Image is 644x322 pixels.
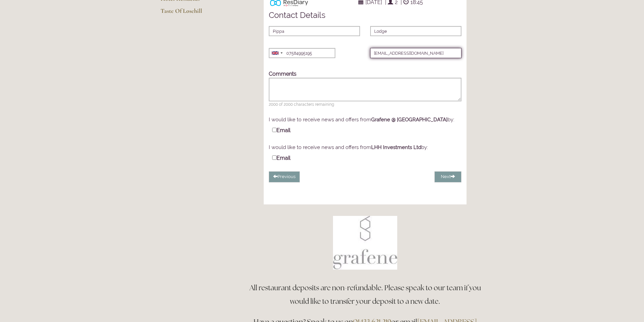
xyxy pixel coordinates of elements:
[370,48,461,58] input: Email Address
[269,48,285,58] div: United Kingdom: +44
[272,154,290,161] label: Email
[333,216,397,270] img: Book a table at Grafene Restaurant @ Losehill
[247,281,484,308] h3: All restaurant deposits are non-refundable. Please speak to our team if you would like to transfe...
[434,171,461,182] button: Next
[272,128,277,132] input: Email
[269,144,461,150] div: I would like to receive news and offers from by:
[269,11,461,20] h4: Contact Details
[370,26,461,36] input: Last Name
[161,7,225,19] a: Taste Of Losehill
[371,117,448,122] strong: Grafene @ [GEOGRAPHIC_DATA]
[269,26,360,36] input: First Name
[269,48,335,58] input: Mobile Number
[272,155,277,160] input: Email
[269,102,461,107] span: 2000 of 2000 characters remaining
[269,117,461,122] div: I would like to receive news and offers from by:
[269,71,296,77] label: Comments
[269,171,300,182] button: Previous
[272,126,290,133] label: Email
[371,144,421,150] strong: LHH Investments Ltd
